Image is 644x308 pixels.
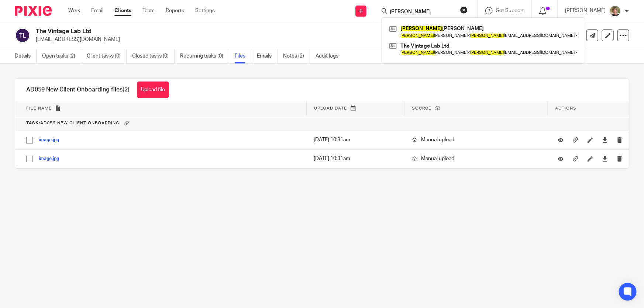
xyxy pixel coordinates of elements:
[114,7,131,14] a: Clients
[314,106,347,110] span: Upload date
[496,8,524,13] span: Get Support
[195,7,215,14] a: Settings
[26,106,52,110] span: File name
[15,6,52,16] img: Pixie
[602,155,608,162] a: Download
[123,87,130,93] span: (2)
[609,5,621,17] img: High%20Res%20Andrew%20Price%20Accountants_Poppy%20Jakes%20photography-1142.jpg
[283,49,310,63] a: Notes (2)
[23,133,37,147] input: Select
[36,36,529,43] p: [EMAIL_ADDRESS][DOMAIN_NAME]
[565,7,606,14] p: [PERSON_NAME]
[555,106,576,110] span: Actions
[412,155,540,162] p: Manual upload
[389,9,455,15] input: Search
[87,49,127,63] a: Client tasks (0)
[39,156,65,162] button: image.jpg
[180,49,229,63] a: Recurring tasks (0)
[26,121,119,125] span: AD059 New Client Onboarding
[257,49,278,63] a: Emails
[602,136,608,143] a: Download
[26,121,40,125] b: Task:
[26,86,130,94] h1: AD059 New Client Onboarding files
[412,106,431,110] span: Source
[68,7,80,14] a: Work
[314,155,397,162] p: [DATE] 10:31am
[142,7,155,14] a: Team
[412,136,540,143] p: Manual upload
[316,49,344,63] a: Audit logs
[91,7,103,14] a: Email
[36,28,430,35] h2: The Vintage Lab Ltd
[15,49,37,63] a: Details
[314,136,397,143] p: [DATE] 10:31am
[23,152,37,166] input: Select
[137,82,169,98] button: Upload file
[15,28,30,43] img: svg%3E
[460,6,468,14] button: Clear
[166,7,184,14] a: Reports
[235,49,251,63] a: Files
[42,49,81,63] a: Open tasks (2)
[132,49,175,63] a: Closed tasks (0)
[39,138,65,143] button: image.jpg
